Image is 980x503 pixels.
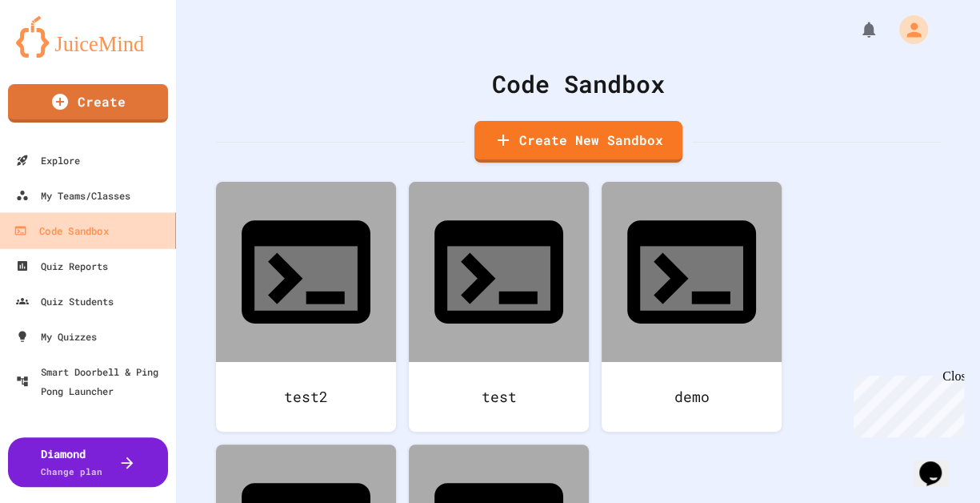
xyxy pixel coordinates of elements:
[882,11,932,48] div: My Account
[216,66,940,102] div: Code Sandbox
[913,439,964,487] iframe: chat widget
[16,292,114,311] div: Quiz Students
[16,186,130,205] div: My Teams/Classes
[8,437,168,487] button: DiamondChange plan
[847,369,964,437] iframe: chat widget
[16,151,80,170] div: Explore
[16,362,170,400] div: Smart Doorbell & Ping Pong Launcher
[41,445,102,479] div: Diamond
[216,362,396,432] div: test2
[8,84,168,123] a: Create
[41,465,102,477] span: Change plan
[216,182,396,432] a: test2
[474,121,682,163] a: Create New Sandbox
[16,16,160,58] img: logo-orange.svg
[14,221,108,241] div: Code Sandbox
[16,327,97,346] div: My Quizzes
[16,256,108,276] div: Quiz Reports
[409,182,589,432] a: test
[830,16,882,43] div: My Notifications
[6,6,110,102] div: Chat with us now!Close
[602,182,782,432] a: demo
[409,362,589,432] div: test
[602,362,782,432] div: demo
